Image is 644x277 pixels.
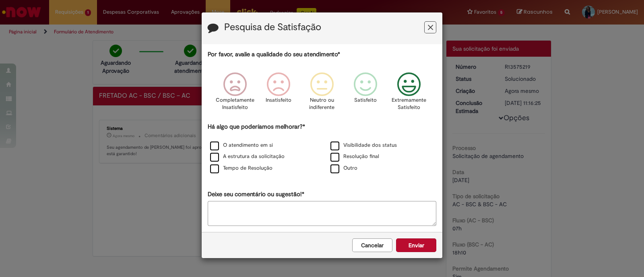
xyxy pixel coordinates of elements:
div: Extremamente Satisfeito [388,66,429,121]
p: Neutro ou indiferente [308,96,336,111]
label: Outro [330,164,357,172]
label: Deixe seu comentário ou sugestão!* [208,190,304,199]
label: Por favor, avalie a qualidade do seu atendimento* [208,50,340,59]
label: A estrutura da solicitação [210,153,285,160]
div: Há algo que poderíamos melhorar?* [208,123,436,174]
label: Pesquisa de Satisfação [224,22,321,33]
div: Insatisfeito [258,66,299,121]
div: Neutro ou indiferente [301,66,343,121]
p: Extremamente Satisfeito [392,96,426,111]
label: Visibilidade dos status [330,142,397,149]
label: O atendimento em si [210,142,273,149]
div: Completamente Insatisfeito [214,66,255,121]
p: Completamente Insatisfeito [216,96,254,111]
button: Enviar [396,238,436,252]
p: Satisfeito [354,96,377,104]
button: Cancelar [352,238,392,252]
div: Satisfeito [345,66,386,121]
p: Insatisfeito [266,96,291,104]
label: Resolução final [330,153,379,160]
label: Tempo de Resolução [210,164,272,172]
